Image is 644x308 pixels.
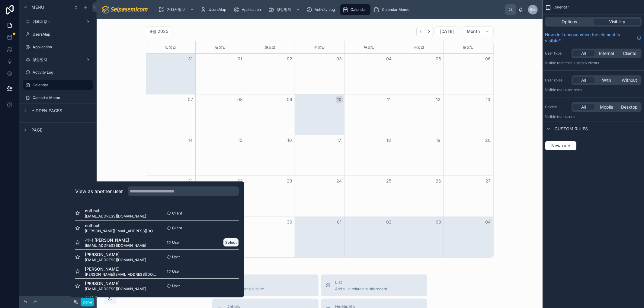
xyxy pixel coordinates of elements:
button: 19 [435,137,442,144]
button: 17 [336,137,343,144]
button: Select [223,238,239,247]
button: 24 [336,177,343,185]
button: 25 [385,177,392,185]
span: Activity Log [315,7,335,12]
button: 14 [187,137,194,144]
button: 04 [484,218,492,226]
a: Calendar Memo [372,4,414,15]
button: 21 [187,177,194,185]
span: Visibility [609,19,625,25]
button: 02 [286,55,293,62]
button: 11 [385,96,392,103]
a: Calendar [340,4,370,15]
span: Title [227,279,264,285]
label: Calendar Memo [33,95,92,100]
button: 01 [236,55,244,62]
span: User [172,284,180,288]
button: 22 [236,177,244,185]
a: 거래처정보 [157,4,197,15]
span: All [581,50,586,56]
span: Add a list related to this record [335,287,387,291]
span: [EMAIL_ADDRESS][DOMAIN_NAME] [85,258,146,262]
button: ListAdd a list related to this record [321,275,427,296]
button: 23 [286,177,293,185]
label: Calendar [33,83,89,87]
p: Visible to [545,114,642,119]
button: 08 [236,96,244,103]
label: Device [545,105,569,110]
button: 30 [286,218,293,226]
a: 영업일지 [23,55,93,65]
span: All [581,77,586,83]
button: New rule [545,141,577,151]
span: Client [172,211,182,216]
span: Internal [599,50,614,56]
a: UsersMap [198,4,230,15]
span: New rule [549,143,573,148]
span: Hidden pages [31,108,62,114]
label: User roles [545,78,569,83]
span: 한얼 최 [85,295,146,301]
h2: View as another user [75,188,123,195]
span: Without [622,77,637,83]
span: all users [560,114,575,119]
span: User [172,240,180,245]
span: List [335,279,387,285]
a: How do I choose when the element is visible? [545,32,642,44]
span: 영업일지 [277,7,291,12]
label: Application [33,45,92,49]
span: Page [31,127,42,133]
a: Application [23,42,93,52]
span: [PERSON_NAME] [85,266,157,272]
button: 18 [385,137,392,144]
span: null null [85,223,157,229]
label: 거래처정보 [33,19,83,24]
a: 거래처정보 [23,17,93,27]
button: 13 [484,96,492,103]
span: Custom rules [555,126,588,132]
a: Activity Log [304,4,339,15]
span: [EMAIL_ADDRESS][DOMAIN_NAME] [85,287,146,291]
span: User [172,269,180,274]
button: 02 [385,218,392,226]
a: Calendar [23,80,93,90]
button: 07 [187,96,194,103]
span: Options [562,19,577,25]
img: App logo [101,5,149,14]
p: Visible to [545,61,642,65]
button: 27 [484,177,492,185]
span: Add a title and subtitle [227,287,264,291]
span: Mobile [600,104,613,110]
span: [PERSON_NAME][EMAIL_ADDRESS][DOMAIN_NAME] [85,272,157,277]
a: Activity Log [23,68,93,77]
span: How do I choose when the element is visible? [545,32,634,44]
span: Internal users & clients [560,61,599,65]
span: [PERSON_NAME] [85,281,146,287]
span: 거래처정보 [167,7,185,12]
span: Client [172,226,182,230]
label: UsersMap [33,32,92,37]
span: [PERSON_NAME] [85,252,146,258]
button: 12 [435,96,442,103]
p: Visible to [545,87,642,92]
a: Calendar Memo [23,93,93,103]
span: Calendar Memo [382,7,409,12]
button: 10 [336,96,343,103]
a: 영업일지 [266,4,303,15]
span: Calendar [553,5,569,10]
button: 06 [484,55,492,62]
span: Application [242,7,261,12]
span: All [581,104,586,110]
button: TitleAdd a title and subtitle [212,275,319,296]
span: 경남 [PERSON_NAME] [85,237,146,243]
span: UsersMap [209,7,226,12]
label: Activity Log [33,70,92,75]
span: [EMAIL_ADDRESS][DOMAIN_NAME] [85,214,146,219]
button: 09 [286,96,293,103]
span: Clients [623,50,636,56]
label: User type [545,51,569,56]
button: 05 [435,55,442,62]
button: 16 [286,137,293,144]
button: 01 [336,218,343,226]
label: 영업일지 [33,57,83,62]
